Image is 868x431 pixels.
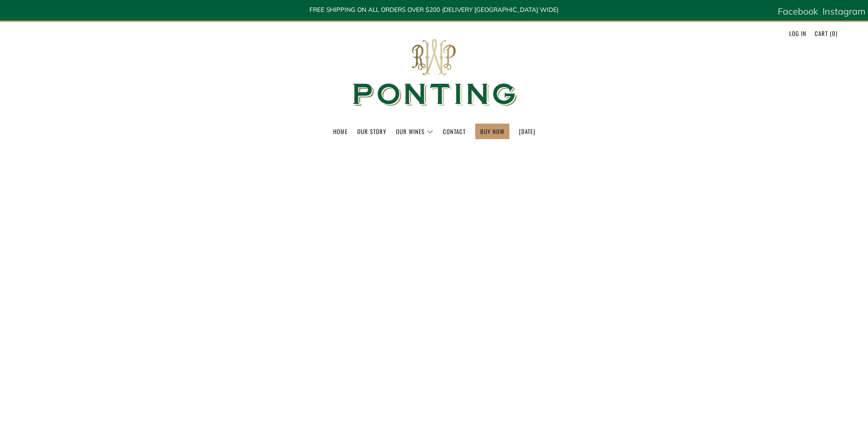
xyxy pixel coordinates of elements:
a: Our Wines [396,124,433,139]
a: Instagram [822,2,866,21]
span: Facebook [778,5,818,17]
a: [DATE] [519,124,535,139]
a: Home [333,124,348,139]
span: Instagram [822,5,866,17]
span: 0 [832,29,836,38]
a: Contact [443,124,466,139]
a: Our Story [357,124,386,139]
a: BUY NOW [480,124,504,139]
a: Log in [789,26,806,41]
img: Ponting Wines [343,22,525,124]
a: Cart (0) [815,26,837,41]
a: Facebook [778,2,818,21]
